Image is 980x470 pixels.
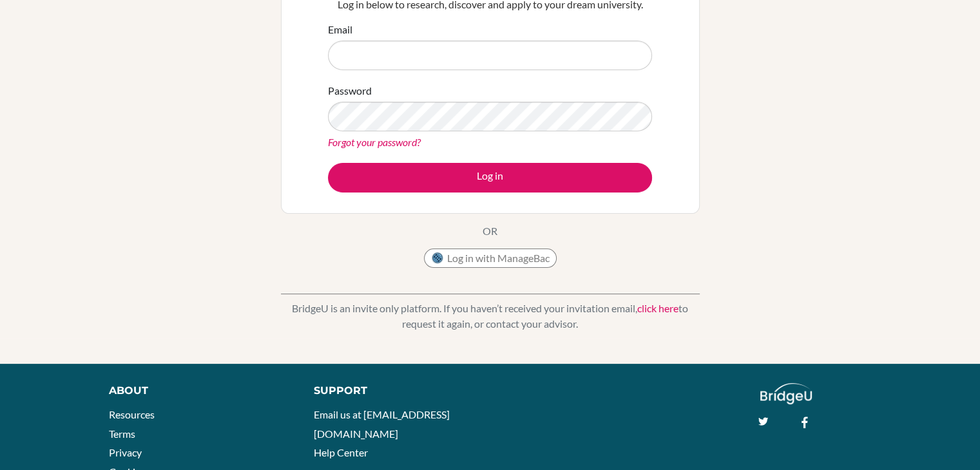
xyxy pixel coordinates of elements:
a: Forgot your password? [328,136,421,148]
p: OR [483,223,497,239]
a: click here [637,302,678,314]
button: Log in [328,163,652,193]
a: Resources [109,408,155,420]
button: Log in with ManageBac [424,249,557,268]
label: Email [328,22,352,37]
a: Email us at [EMAIL_ADDRESS][DOMAIN_NAME] [314,408,450,440]
label: Password [328,83,372,99]
p: BridgeU is an invite only platform. If you haven’t received your invitation email, to request it ... [281,301,700,332]
div: About [109,383,285,399]
a: Privacy [109,446,142,458]
a: Terms [109,428,135,440]
img: logo_white@2x-f4f0deed5e89b7ecb1c2cc34c3e3d731f90f0f143d5ea2071677605dd97b5244.png [760,383,812,404]
a: Help Center [314,446,368,458]
div: Support [314,383,476,399]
